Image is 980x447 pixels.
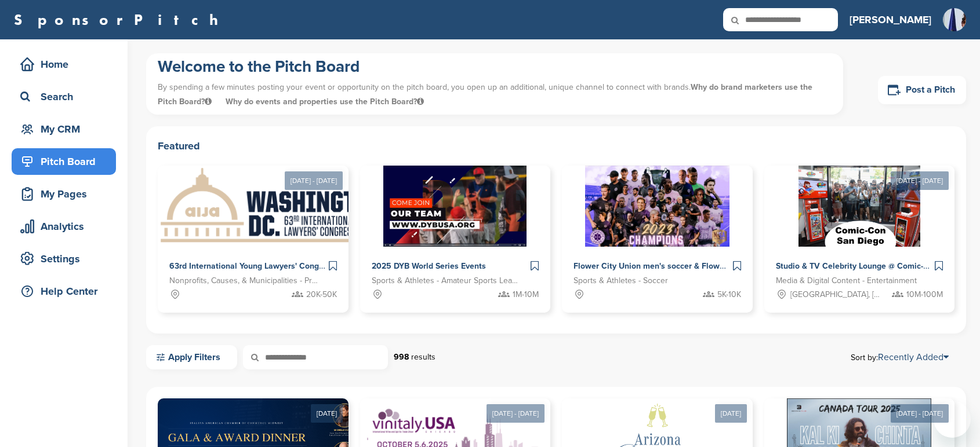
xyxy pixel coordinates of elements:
[487,404,545,423] div: [DATE] - [DATE]
[717,288,741,301] span: 5K-10K
[169,274,320,287] span: Nonprofits, Causes, & Municipalities - Professional Development
[17,54,116,75] div: Home
[383,166,527,247] img: Sponsorpitch &
[574,261,826,271] span: Flower City Union men's soccer & Flower City 1872 women's soccer
[798,166,920,247] img: Sponsorpitch &
[12,246,116,272] a: Settings
[158,147,349,313] a: [DATE] - [DATE] Sponsorpitch & 63rd International Young Lawyers' Congress Nonprofits, Causes, & M...
[585,166,729,247] img: Sponsorpitch &
[851,353,949,362] span: Sort by:
[158,138,954,154] h2: Featured
[12,213,116,240] a: Analytics
[169,261,335,271] span: 63rd International Young Lawyers' Congress
[513,288,539,301] span: 1M-10M
[934,401,971,438] iframe: Button to launch messaging window
[17,248,116,269] div: Settings
[12,278,116,305] a: Help Center
[372,261,486,271] span: 2025 DYB World Series Events
[562,166,753,313] a: Sponsorpitch & Flower City Union men's soccer & Flower City 1872 women's soccer Sports & Athletes...
[285,171,343,190] div: [DATE] - [DATE]
[878,351,949,363] a: Recently Added
[17,119,116,140] div: My CRM
[394,352,409,362] strong: 998
[850,12,931,28] h3: [PERSON_NAME]
[17,184,116,204] div: My Pages
[12,83,116,110] a: Search
[906,288,943,301] span: 10M-100M
[715,404,747,423] div: [DATE]
[14,12,226,27] a: SponsorPitch
[372,274,522,287] span: Sports & Athletes - Amateur Sports Leagues
[306,288,337,301] span: 20K-50K
[891,404,949,423] div: [DATE] - [DATE]
[776,274,917,287] span: Media & Digital Content - Entertainment
[158,77,832,112] p: By spending a few minutes posting your event or opportunity on the pitch board, you open up an ad...
[12,116,116,142] a: My CRM
[12,148,116,175] a: Pitch Board
[360,166,551,313] a: Sponsorpitch & 2025 DYB World Series Events Sports & Athletes - Amateur Sports Leagues 1M-10M
[764,147,955,313] a: [DATE] - [DATE] Sponsorpitch & Studio & TV Celebrity Lounge @ Comic-Con [GEOGRAPHIC_DATA]. Over 3...
[878,76,966,104] a: Post a Pitch
[311,404,343,423] div: [DATE]
[17,281,116,302] div: Help Center
[411,352,435,362] span: results
[850,7,931,32] a: [PERSON_NAME]
[158,166,388,247] img: Sponsorpitch &
[891,171,949,190] div: [DATE] - [DATE]
[17,86,116,107] div: Search
[17,151,116,172] div: Pitch Board
[158,56,832,77] h1: Welcome to the Pitch Board
[17,216,116,237] div: Analytics
[12,181,116,207] a: My Pages
[574,274,668,287] span: Sports & Athletes - Soccer
[146,345,237,369] a: Apply Filters
[790,288,885,301] span: [GEOGRAPHIC_DATA], [GEOGRAPHIC_DATA]
[12,51,116,78] a: Home
[226,97,424,107] span: Why do events and properties use the Pitch Board?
